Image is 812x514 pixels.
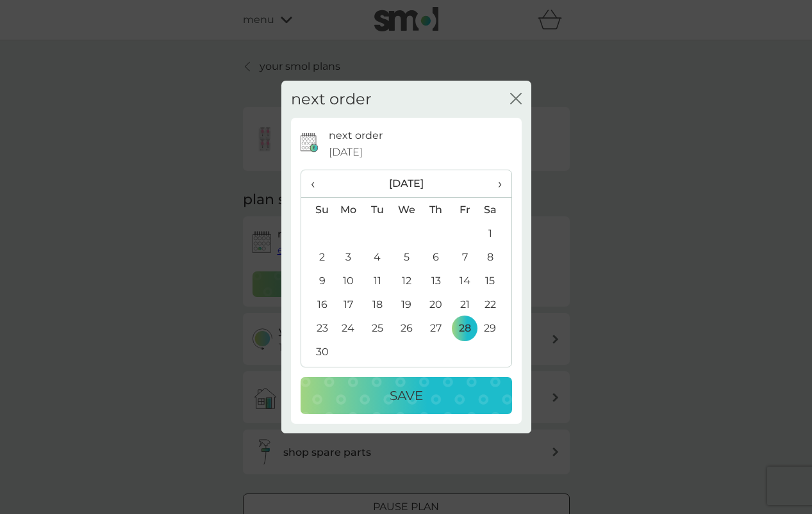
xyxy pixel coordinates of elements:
[301,245,334,269] td: 2
[390,385,423,406] p: Save
[451,293,479,316] td: 21
[421,198,450,222] th: Th
[291,90,372,109] h2: next order
[479,198,511,222] th: Sa
[421,316,450,340] td: 27
[301,340,334,364] td: 30
[363,245,392,269] td: 4
[301,293,334,316] td: 16
[479,316,511,340] td: 29
[488,170,501,197] span: ›
[392,245,421,269] td: 5
[301,316,334,340] td: 23
[479,293,511,316] td: 22
[392,198,421,222] th: We
[301,269,334,293] td: 9
[334,293,363,316] td: 17
[392,316,421,340] td: 26
[363,269,392,293] td: 11
[301,377,512,414] button: Save
[334,269,363,293] td: 10
[392,293,421,316] td: 19
[311,170,324,197] span: ‹
[451,316,479,340] td: 28
[451,245,479,269] td: 7
[334,198,363,222] th: Mo
[421,245,450,269] td: 6
[451,269,479,293] td: 14
[301,198,334,222] th: Su
[392,269,421,293] td: 12
[421,269,450,293] td: 13
[363,316,392,340] td: 25
[479,245,511,269] td: 8
[363,293,392,316] td: 18
[479,269,511,293] td: 15
[421,293,450,316] td: 20
[334,245,363,269] td: 3
[510,93,522,106] button: close
[329,144,363,161] span: [DATE]
[363,198,392,222] th: Tu
[451,198,479,222] th: Fr
[334,170,479,198] th: [DATE]
[334,316,363,340] td: 24
[479,221,511,245] td: 1
[329,127,383,144] p: next order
